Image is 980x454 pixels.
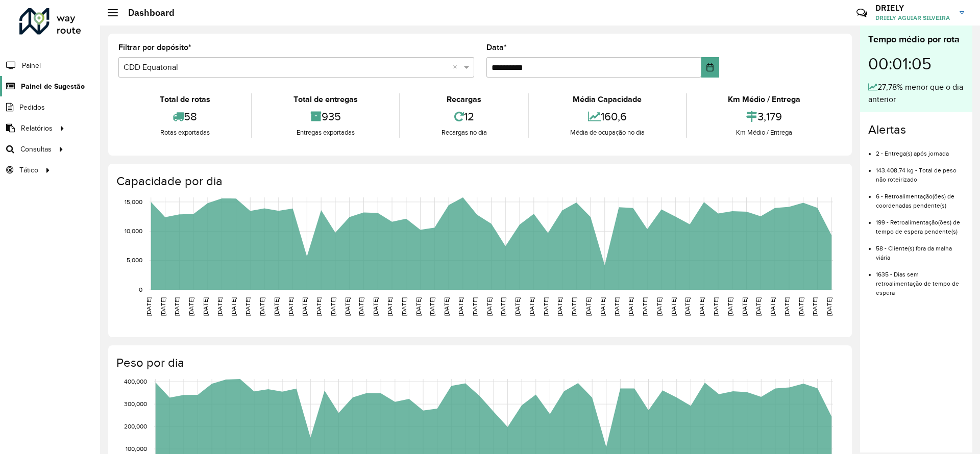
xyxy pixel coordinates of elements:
[875,13,952,22] span: DRIELY AGUIAR SILVEIRA
[287,297,294,316] text: [DATE]
[443,297,450,316] text: [DATE]
[656,297,663,316] text: [DATE]
[585,297,592,316] text: [DATE]
[21,81,85,92] span: Painel de Sugestão
[690,93,839,106] div: Km Médio / Entrega
[174,297,180,316] text: [DATE]
[344,297,351,316] text: [DATE]
[315,297,322,316] text: [DATE]
[690,106,839,128] div: 3,179
[255,128,396,138] div: Entregas exportadas
[126,445,147,452] text: 100,000
[202,297,209,316] text: [DATE]
[851,2,873,24] a: Contato Rápido
[543,297,549,316] text: [DATE]
[403,128,525,138] div: Recargas no dia
[244,297,251,316] text: [DATE]
[372,297,379,316] text: [DATE]
[472,297,478,316] text: [DATE]
[528,297,535,316] text: [DATE]
[868,81,964,106] div: 27,78% menor que o dia anterior
[599,297,606,316] text: [DATE]
[876,184,964,210] li: 6 - Retroalimentação(ões) de coordenadas pendente(s)
[273,297,280,316] text: [DATE]
[698,297,705,316] text: [DATE]
[19,102,45,113] span: Pedidos
[19,165,38,175] span: Tático
[145,297,152,316] text: [DATE]
[684,297,691,316] text: [DATE]
[868,33,964,46] div: Tempo médio por rota
[812,297,818,316] text: [DATE]
[124,423,147,430] text: 200,000
[486,41,507,54] label: Data
[121,128,249,138] div: Rotas exportadas
[358,297,364,316] text: [DATE]
[403,106,525,128] div: 12
[741,297,748,316] text: [DATE]
[571,297,577,316] text: [DATE]
[386,297,393,316] text: [DATE]
[429,297,435,316] text: [DATE]
[642,297,648,316] text: [DATE]
[124,400,147,407] text: 300,000
[259,297,265,316] text: [DATE]
[500,297,506,316] text: [DATE]
[876,210,964,236] li: 199 - Retroalimentação(ões) de tempo de espera pendente(s)
[701,57,719,78] button: Choose Date
[139,286,142,293] text: 0
[118,7,175,18] h2: Dashboard
[627,297,634,316] text: [DATE]
[20,144,52,155] span: Consultas
[755,297,762,316] text: [DATE]
[868,46,964,81] div: 00:01:05
[116,356,842,370] h4: Peso por dia
[876,141,964,158] li: 2 - Entrega(s) após jornada
[301,297,308,316] text: [DATE]
[160,297,166,316] text: [DATE]
[876,262,964,297] li: 1635 - Dias sem retroalimentação de tempo de espera
[614,297,620,316] text: [DATE]
[22,60,41,71] span: Painel
[769,297,776,316] text: [DATE]
[727,297,733,316] text: [DATE]
[127,257,142,264] text: 5,000
[876,158,964,184] li: 143.408,74 kg - Total de peso não roteirizado
[403,93,525,106] div: Recargas
[514,297,521,316] text: [DATE]
[125,198,142,205] text: 15,000
[121,106,249,128] div: 58
[116,174,842,189] h4: Capacidade por dia
[486,297,493,316] text: [DATE]
[690,128,839,138] div: Km Médio / Entrega
[121,93,249,106] div: Total de rotas
[783,297,790,316] text: [DATE]
[118,41,191,54] label: Filtrar por depósito
[713,297,719,316] text: [DATE]
[216,297,223,316] text: [DATE]
[188,297,194,316] text: [DATE]
[868,122,964,137] h4: Alertas
[255,93,396,106] div: Total de entregas
[255,106,396,128] div: 935
[230,297,237,316] text: [DATE]
[531,128,683,138] div: Média de ocupação no dia
[453,61,461,73] span: Clear all
[670,297,677,316] text: [DATE]
[457,297,464,316] text: [DATE]
[876,236,964,262] li: 58 - Cliente(s) fora da malha viária
[124,378,147,385] text: 400,000
[531,106,683,128] div: 160,6
[401,297,407,316] text: [DATE]
[875,3,952,13] h3: DRIELY
[826,297,832,316] text: [DATE]
[415,297,422,316] text: [DATE]
[798,297,804,316] text: [DATE]
[330,297,336,316] text: [DATE]
[125,228,142,234] text: 10,000
[556,297,563,316] text: [DATE]
[531,93,683,106] div: Média Capacidade
[21,123,53,134] span: Relatórios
